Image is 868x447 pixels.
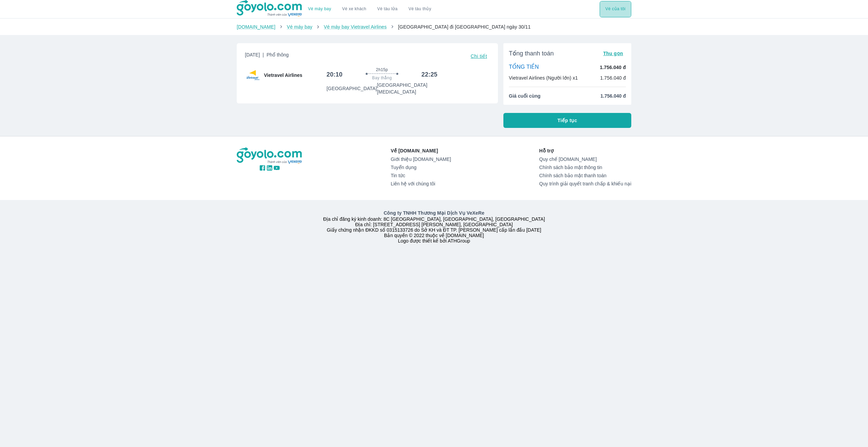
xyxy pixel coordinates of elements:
[539,181,631,186] a: Quy trình giải quyết tranh chấp & khiếu nại
[539,165,631,170] a: Chính sách bảo mật thông tin
[509,49,554,57] span: Tổng thanh toán
[233,210,635,244] div: Địa chỉ đăng ký kinh doanh: 8C [GEOGRAPHIC_DATA], [GEOGRAPHIC_DATA], [GEOGRAPHIC_DATA] Địa chỉ: [...
[377,82,437,95] p: [GEOGRAPHIC_DATA] [MEDICAL_DATA]
[391,173,451,178] a: Tin tức
[398,24,531,30] span: [GEOGRAPHIC_DATA] đi [GEOGRAPHIC_DATA] ngày 30/11
[237,24,276,30] a: [DOMAIN_NAME]
[372,1,403,17] a: Vé tàu lửa
[372,75,392,81] span: Bay thẳng
[391,147,451,154] p: Về [DOMAIN_NAME]
[308,6,331,12] a: Vé máy bay
[600,49,626,58] button: Thu gọn
[539,173,631,178] a: Chính sách bảo mật thanh toán
[303,1,437,17] div: choose transportation mode
[539,147,631,154] p: Hỗ trợ
[600,1,631,17] button: Vé của tôi
[509,93,540,99] span: Giá cuối cùng
[600,93,626,99] span: 1.756.040 đ
[327,85,377,92] p: [GEOGRAPHIC_DATA]
[391,181,451,186] a: Liên hệ với chúng tôi
[267,52,289,57] span: Phổ thông
[403,1,437,17] button: Vé tàu thủy
[327,70,343,79] h6: 20:10
[237,23,631,30] nav: breadcrumb
[264,72,302,79] span: Vietravel Airlines
[471,53,487,59] span: Chi tiết
[557,117,577,124] span: Tiếp tục
[468,51,490,61] button: Chi tiết
[245,51,289,61] span: [DATE]
[603,51,623,56] span: Thu gọn
[237,147,303,164] img: logo
[391,156,451,162] a: Giới thiệu [DOMAIN_NAME]
[391,165,451,170] a: Tuyển dụng
[509,74,578,81] p: Vietravel Airlines (Người lớn) x1
[600,74,626,81] p: 1.756.040 đ
[376,67,388,72] span: 2h15p
[263,52,264,57] span: |
[342,6,366,12] a: Vé xe khách
[238,210,630,216] p: Công ty TNHH Thương Mại Dịch Vụ VeXeRe
[600,64,626,71] p: 1.756.040 đ
[287,24,312,30] a: Vé máy bay
[324,24,387,30] a: Vé máy bay Vietravel Airlines
[503,113,631,128] button: Tiếp tục
[509,64,539,71] p: TỔNG TIỀN
[539,156,631,162] a: Quy chế [DOMAIN_NAME]
[600,1,631,17] div: choose transportation mode
[421,70,437,79] h6: 22:25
